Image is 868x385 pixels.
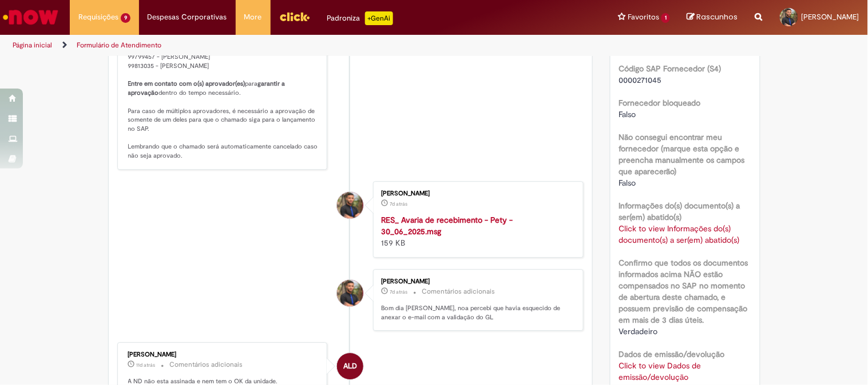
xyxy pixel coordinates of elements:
div: 159 KB [381,214,572,248]
span: More [244,11,262,23]
a: Click to view Informações do(s) documento(s) a ser(em) abatido(s) [619,223,740,245]
a: Formulário de Atendimento [77,41,161,50]
a: Rascunhos [687,12,738,23]
b: Confirmo que todos os documentos informados acima NÃO estão compensados no SAP no momento de aber... [619,258,748,325]
time: 22/08/2025 09:15:58 [390,288,407,295]
a: Página inicial [13,41,52,50]
span: 0000271045 [619,75,662,85]
b: Código SAP Fornecedor (S4) [619,63,722,74]
b: Fornecedor bloqueado [619,98,701,108]
p: Bom dia [PERSON_NAME], noa percebi que havia esquecido de anexar o e-mail com a validação do GL [381,304,572,322]
span: Falso [619,178,636,188]
small: Comentários adicionais [170,360,243,370]
a: Click to view Dados de emissão/devolução [619,360,701,382]
time: 18/08/2025 10:15:23 [137,362,156,368]
span: Rascunhos [697,11,738,22]
b: garantir a aprovação [128,79,287,97]
div: [PERSON_NAME] [128,351,319,358]
p: +GenAi [365,11,393,25]
span: Falso [619,109,636,119]
span: [PERSON_NAME] [802,12,859,22]
span: 1 [661,13,670,23]
b: Informações do(s) documento(s) a ser(em) abatido(s) [619,200,740,222]
a: RES_ Avaria de recebimento - Pety - 30_06_2025.msg [381,215,513,236]
span: 11d atrás [137,362,156,368]
span: Despesas Corporativas [148,11,227,23]
ul: Trilhas de página [9,35,570,56]
div: [PERSON_NAME] [381,190,572,197]
div: Andressa Luiza Da Silva [337,353,363,379]
span: 9 [121,13,130,23]
span: Favoritos [628,11,659,23]
div: Julio Marques Barcelo [337,280,363,306]
img: ServiceNow [1,6,60,29]
div: Padroniza [327,11,393,25]
span: Requisições [78,11,118,23]
b: Dados de emissão/devolução [619,349,725,359]
span: Verdadeiro [619,326,658,336]
span: 7d atrás [390,200,407,207]
div: [PERSON_NAME] [381,278,572,285]
span: 7d atrás [390,288,407,295]
img: click_logo_yellow_360x200.png [279,8,310,25]
div: Julio Marques Barcelo [337,192,363,218]
span: ALD [343,352,357,380]
b: Não consegui encontrar meu fornecedor (marque esta opção e preencha manualmente os campos que apa... [619,132,745,177]
time: 22/08/2025 09:22:53 [390,200,407,207]
b: Entre em contato com o(s) aprovador(es) [128,79,245,88]
small: Comentários adicionais [422,287,495,296]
